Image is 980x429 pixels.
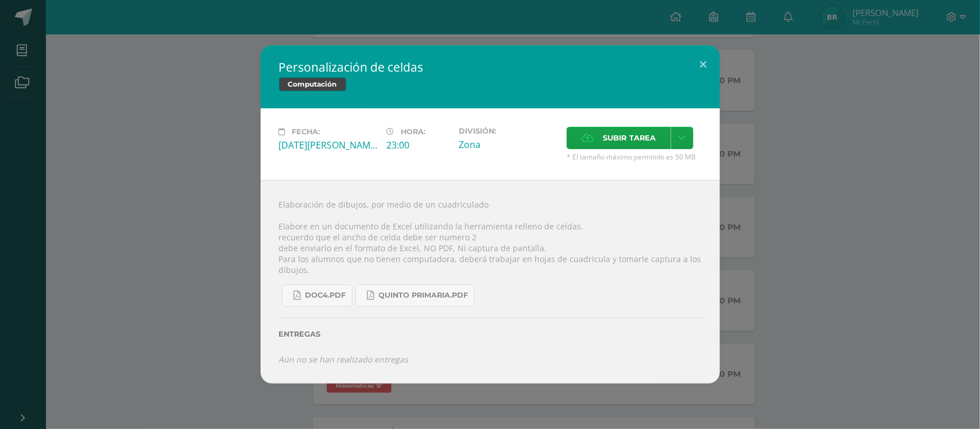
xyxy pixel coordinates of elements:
span: Subir tarea [603,127,656,149]
span: * El tamaño máximo permitido es 50 MB [567,152,702,162]
span: Hora: [401,127,426,136]
a: Quinto Primaria.pdf [355,284,475,307]
span: Doc4.pdf [305,291,346,300]
label: División: [459,127,557,135]
div: [DATE][PERSON_NAME] [279,139,378,151]
div: Zona [459,138,557,151]
button: Close (Esc) [687,45,720,84]
span: Fecha: [292,127,320,136]
label: Entregas [279,330,702,338]
span: Computación [279,77,346,91]
h2: Personalización de celdas [279,59,702,75]
span: Quinto Primaria.pdf [379,291,468,300]
div: 23:00 [387,139,450,151]
a: Doc4.pdf [282,284,353,307]
div: Elaboración de dibujos, por medio de un cuadriculado Elabore en un documento de Excel utilizando ... [261,180,720,384]
i: Aún no se han realizado entregas [279,354,409,365]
